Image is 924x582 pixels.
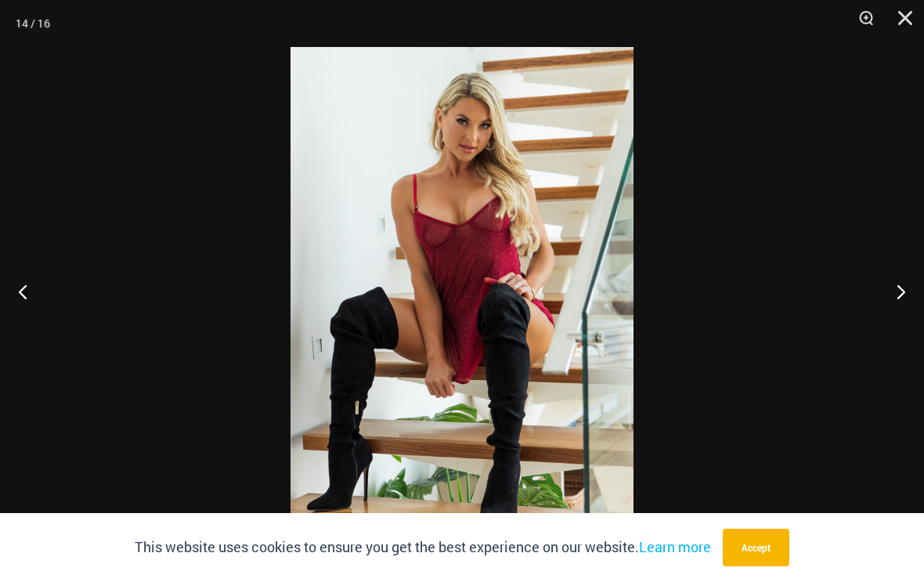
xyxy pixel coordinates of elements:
[865,252,924,331] button: Next
[135,536,711,559] p: This website uses cookies to ensure you get the best experience on our website.
[639,537,711,556] a: Learn more
[723,529,789,566] button: Accept
[16,12,50,35] div: 14 / 16
[291,47,633,561] img: Guilty Pleasures Red 1260 Slip 6045 Thong 06v2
